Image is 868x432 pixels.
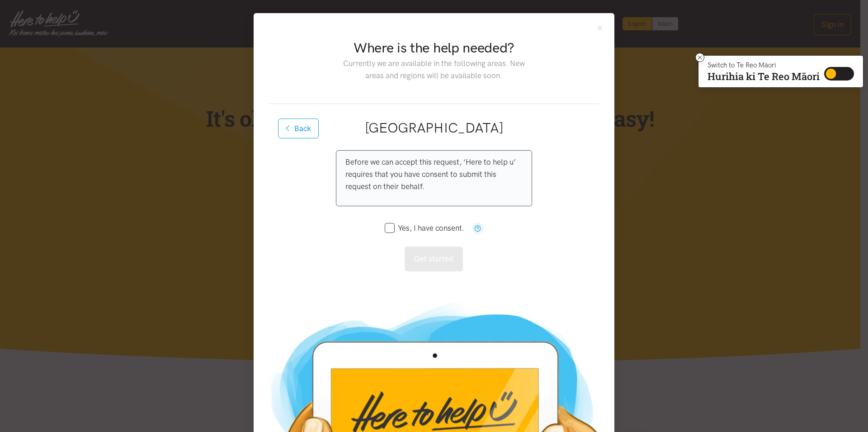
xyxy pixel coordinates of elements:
[283,119,585,138] h2: [GEOGRAPHIC_DATA]
[336,38,532,57] h2: Where is the help needed?
[278,119,319,138] button: Back
[708,72,820,81] p: Hurihia ki Te Reo Māori
[385,224,464,232] label: Yes, I have consent.
[345,156,522,193] p: Before we can accept this request, ‘Here to help u’ requires that you have consent to submit this...
[596,24,604,32] button: Close
[708,62,820,68] p: Switch to Te Reo Māori
[336,57,532,82] p: Currently we are available in the following areas. New areas and regions will be available soon.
